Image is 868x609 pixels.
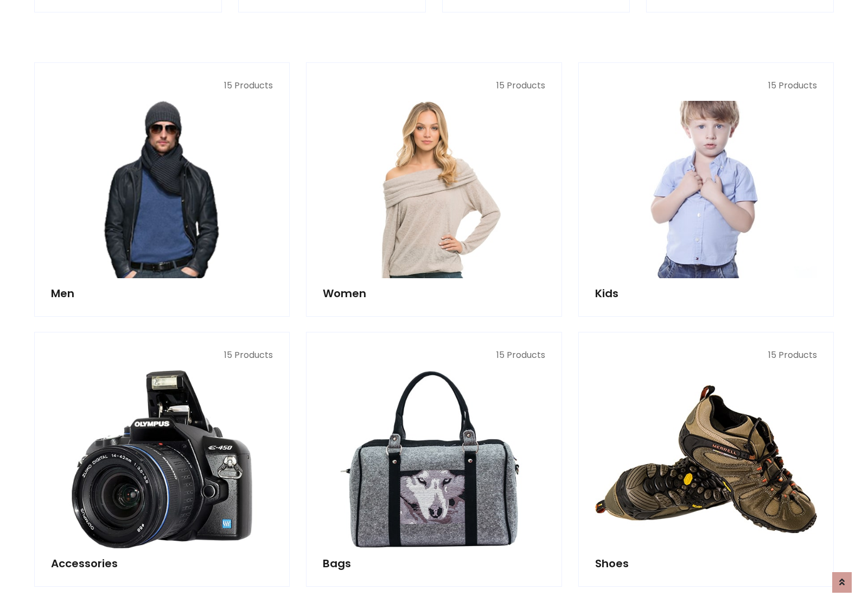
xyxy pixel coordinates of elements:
[595,557,817,570] h5: Shoes
[323,79,545,92] p: 15 Products
[51,349,273,362] p: 15 Products
[51,557,273,570] h5: Accessories
[51,287,273,300] h5: Men
[595,79,817,92] p: 15 Products
[595,349,817,362] p: 15 Products
[595,287,817,300] h5: Kids
[323,349,545,362] p: 15 Products
[323,557,545,570] h5: Bags
[51,79,273,92] p: 15 Products
[323,287,545,300] h5: Women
